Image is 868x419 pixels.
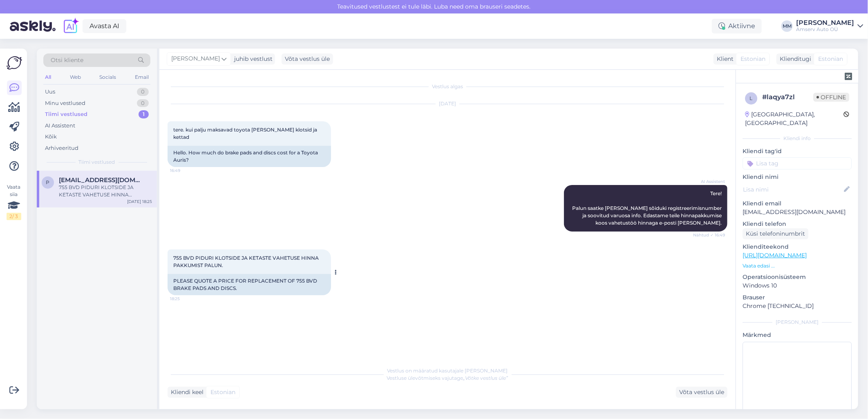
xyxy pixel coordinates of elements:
[168,388,204,397] div: Kliendi keel
[139,110,149,118] div: 1
[98,72,118,82] div: Socials
[168,274,331,295] div: PLEASE QUOTE A PRICE FOR REPLACEMENT OF 755 BVD BRAKE PADS AND DISCS.
[133,72,150,82] div: Email
[781,20,793,32] div: MM
[68,72,83,82] div: Web
[79,158,115,166] span: Tiimi vestlused
[463,375,508,381] i: „Võtke vestlus üle”
[45,99,85,107] div: Minu vestlused
[282,53,333,65] div: Võta vestlus üle
[51,56,83,65] span: Otsi kliente
[43,72,53,82] div: All
[743,147,852,156] p: Kliendi tag'id
[168,146,331,167] div: Hello. How much do brake pads and discs cost for a Toyota Auris?
[743,135,852,142] div: Kliendi info
[743,243,852,251] p: Klienditeekond
[572,190,723,226] span: Tere! Palun saatke [PERSON_NAME] sõiduki registreerimisnumber ja soovitud varuosa info. Edastame ...
[796,20,863,33] a: [PERSON_NAME]Amserv Auto OÜ
[693,232,725,238] span: Nähtud ✓ 16:49
[45,88,55,96] div: Uus
[137,99,149,107] div: 0
[845,73,852,80] img: zendesk
[762,92,813,102] div: # laqya7zl
[796,20,854,26] div: [PERSON_NAME]
[173,127,318,140] span: tere. kui palju maksavad toyota [PERSON_NAME] klotsid ja kettad
[712,19,762,33] div: Aktiivne
[694,178,725,185] span: AI Assistent
[714,55,734,63] div: Klient
[59,176,144,184] span: peepkk@hot.ee
[46,179,50,185] span: p
[170,296,201,302] span: 18:25
[743,252,807,259] a: [URL][DOMAIN_NAME]
[45,122,75,130] div: AI Assistent
[750,95,753,101] span: l
[170,167,201,174] span: 16:49
[7,213,21,220] div: 2 / 3
[743,157,852,169] input: Lisa tag
[231,55,273,63] div: juhib vestlust
[743,281,852,290] p: Windows 10
[210,388,235,397] span: Estonian
[83,19,126,33] a: Avasta AI
[813,93,849,102] span: Offline
[745,110,843,127] div: [GEOGRAPHIC_DATA], [GEOGRAPHIC_DATA]
[743,173,852,181] p: Kliendi nimi
[743,228,808,239] div: Küsi telefoninumbrit
[743,199,852,208] p: Kliendi email
[818,55,843,63] span: Estonian
[45,144,78,152] div: Arhiveeritud
[62,18,79,35] img: explore-ai
[171,54,220,63] span: [PERSON_NAME]
[743,208,852,216] p: [EMAIL_ADDRESS][DOMAIN_NAME]
[743,319,852,326] div: [PERSON_NAME]
[137,88,149,96] div: 0
[127,198,152,205] div: [DATE] 18:25
[796,26,854,33] div: Amserv Auto OÜ
[45,133,57,141] div: Kõik
[776,55,811,63] div: Klienditugi
[743,273,852,281] p: Operatsioonisüsteem
[387,368,508,374] span: Vestlus on määratud kasutajale [PERSON_NAME]
[743,293,852,302] p: Brauser
[740,55,765,63] span: Estonian
[743,302,852,310] p: Chrome [TECHNICAL_ID]
[168,83,727,90] div: Vestlus algas
[387,375,508,381] span: Vestluse ülevõtmiseks vajutage
[59,184,152,198] div: 755 BVD PIDURI KLOTSIDE JA KETASTE VAHETUSE HINNA PAKKUMIST PALUN.
[168,100,727,107] div: [DATE]
[7,55,22,71] img: Askly Logo
[676,387,727,398] div: Võta vestlus üle
[743,185,842,194] input: Lisa nimi
[743,262,852,270] p: Vaata edasi ...
[743,220,852,228] p: Kliendi telefon
[743,331,852,339] p: Märkmed
[173,255,320,268] span: 755 BVD PIDURI KLOTSIDE JA KETASTE VAHETUSE HINNA PAKKUMIST PALUN.
[7,183,21,220] div: Vaata siia
[45,110,87,118] div: Tiimi vestlused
